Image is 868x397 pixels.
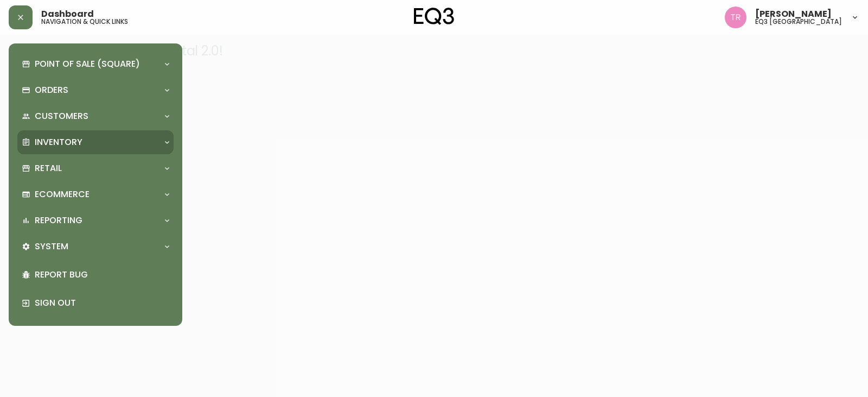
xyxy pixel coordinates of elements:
img: 214b9049a7c64896e5c13e8f38ff7a87 [725,7,746,28]
img: logo [414,8,454,25]
h5: eq3 [GEOGRAPHIC_DATA] [755,18,842,25]
p: Retail [35,162,62,174]
div: Sign Out [17,289,174,317]
div: Point of Sale (Square) [17,52,174,76]
div: Retail [17,156,174,180]
p: Sign Out [35,297,169,309]
div: Report Bug [17,261,174,289]
div: System [17,235,174,259]
p: Reporting [35,215,82,226]
p: System [35,241,68,253]
p: Customers [35,110,88,122]
h5: navigation & quick links [41,18,128,25]
div: Reporting [17,209,174,232]
p: Report Bug [35,269,169,281]
div: Ecommerce [17,182,174,206]
div: Customers [17,104,174,128]
div: Inventory [17,130,174,154]
span: [PERSON_NAME] [755,10,832,18]
div: Orders [17,78,174,102]
p: Ecommerce [35,188,90,200]
span: Dashboard [41,10,94,18]
p: Inventory [35,136,82,148]
p: Orders [35,84,68,96]
p: Point of Sale (Square) [35,58,140,70]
